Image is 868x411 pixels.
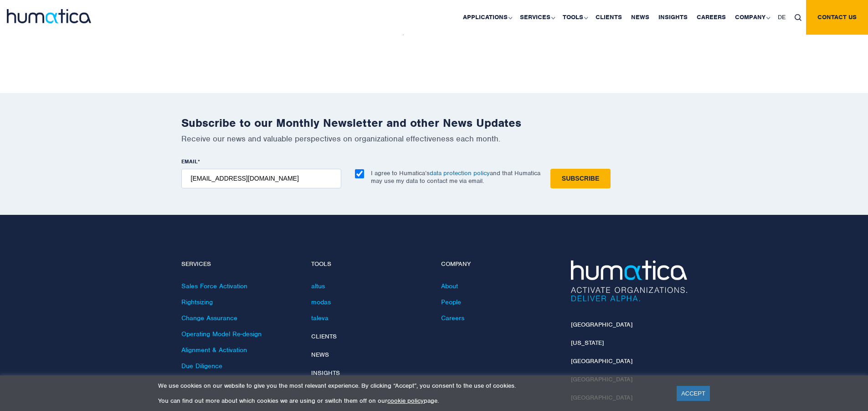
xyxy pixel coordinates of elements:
[181,169,341,188] input: name@company.com
[550,169,611,188] input: Subscribe
[311,298,331,306] a: modas
[311,351,329,359] a: News
[7,9,91,23] img: logo
[311,282,325,290] a: altus
[795,14,801,21] img: search_icon
[441,260,557,268] h4: Company
[571,357,632,365] a: [GEOGRAPHIC_DATA]
[181,282,247,290] a: Sales Force Activation
[387,397,424,405] a: cookie policy
[181,158,198,165] span: EMAIL
[181,260,298,268] h4: Services
[311,314,329,322] a: taleva
[430,169,490,177] a: data protection policy
[441,298,461,306] a: People
[181,362,222,370] a: Due Diligence
[158,382,665,390] p: We use cookies on our website to give you the most relevant experience. By clicking “Accept”, you...
[371,169,540,185] p: I agree to Humatica’s and that Humatica may use my data to contact me via email.
[677,386,710,401] a: ACCEPT
[311,369,340,377] a: Insights
[181,314,237,322] a: Change Assurance
[181,134,687,144] p: Receive our news and valuable perspectives on organizational effectiveness each month.
[181,116,687,130] h2: Subscribe to our Monthly Newsletter and other News Updates
[571,321,632,328] a: [GEOGRAPHIC_DATA]
[181,346,247,354] a: Alignment & Activation
[441,282,458,290] a: About
[571,339,604,347] a: [US_STATE]
[311,260,427,268] h4: Tools
[181,330,262,338] a: Operating Model Re-design
[181,298,213,306] a: Rightsizing
[158,397,665,405] p: You can find out more about which cookies we are using or switch them off on our page.
[441,314,464,322] a: Careers
[355,169,364,178] input: I agree to Humatica’sdata protection policyand that Humatica may use my data to contact me via em...
[778,13,786,21] span: DE
[311,333,337,340] a: Clients
[571,260,687,302] img: Humatica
